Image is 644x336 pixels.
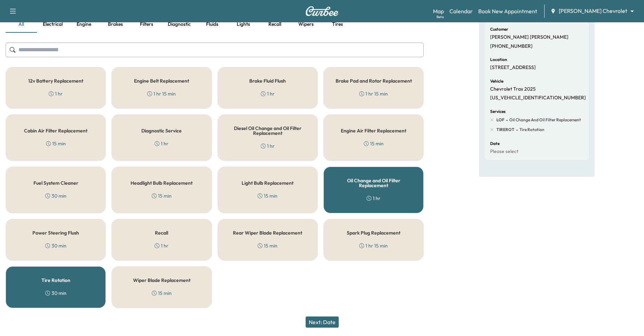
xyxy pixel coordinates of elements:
[437,14,444,20] div: Beta
[490,142,500,146] h6: Date
[367,195,380,202] div: 1 hr
[261,90,275,97] div: 1 hr
[141,128,182,133] h5: Diagnostic Service
[242,181,293,185] h5: Light Bulb Replacement
[46,140,66,147] div: 15 min
[496,127,515,132] span: TIREROT
[228,16,259,33] button: Lights
[100,16,131,33] button: Brakes
[290,16,322,33] button: Wipers
[6,16,424,33] div: basic tabs example
[305,6,339,16] img: Curbee Logo
[258,242,277,249] div: 15 min
[490,95,586,101] p: [US_VEHICLE_IDENTIFICATION_NUMBER]
[28,78,83,83] h5: 12v Battery Replacement
[32,230,79,235] h5: Power Steering Flush
[490,43,533,49] p: [PHONE_NUMBER]
[24,128,87,133] h5: Cabin Air Filter Replacement
[322,16,353,33] button: Tires
[364,140,384,147] div: 15 min
[249,78,286,83] h5: Brake Fluid Flush
[37,16,68,33] button: Electrical
[335,178,412,188] h5: Oil Change and Oil Filter Replacement
[559,7,627,15] span: [PERSON_NAME] Chevrolet
[433,7,444,15] a: MapBeta
[131,16,162,33] button: Filters
[196,16,228,33] button: Fluids
[347,230,400,235] h5: Spark Plug Replacement
[490,109,505,114] h6: Services
[359,242,388,249] div: 1 hr 15 min
[147,90,176,97] div: 1 hr 15 min
[490,86,536,92] p: Chevrolet Trax 2025
[45,290,66,297] div: 30 min
[490,58,507,62] h6: Location
[162,16,196,33] button: Diagnostic
[6,16,37,33] button: all
[341,128,406,133] h5: Engine Air Filter Replacement
[134,78,189,83] h5: Engine Belt Replacement
[45,242,66,249] div: 30 min
[155,140,168,147] div: 1 hr
[496,117,504,123] span: LOF
[152,290,172,297] div: 15 min
[233,230,302,235] h5: Rear Wiper Blade Replacement
[261,143,275,150] div: 1 hr
[359,90,388,97] div: 1 hr 15 min
[133,278,190,283] h5: Wiper Blade Replacement
[449,7,473,15] a: Calendar
[258,192,277,199] div: 15 min
[41,278,70,283] h5: Tire Rotation
[336,78,412,83] h5: Brake Pad and Rotor Replacement
[515,126,518,133] span: -
[131,181,193,185] h5: Headlight Bulb Replacement
[152,192,172,199] div: 15 min
[229,126,306,136] h5: Diesel Oil Change and Oil Filter Replacement
[490,79,503,83] h6: Vehicle
[490,27,508,31] h6: Customer
[68,16,100,33] button: Engine
[33,181,78,185] h5: Fuel System Cleaner
[490,34,568,40] p: [PERSON_NAME] [PERSON_NAME]
[490,148,518,155] p: Please select
[504,116,508,123] span: -
[478,7,537,15] a: Book New Appointment
[45,192,66,199] div: 30 min
[490,64,536,71] p: [STREET_ADDRESS]
[259,16,290,33] button: Recall
[155,230,168,235] h5: Recall
[508,117,581,123] span: Oil Change and Oil Filter Replacement
[306,316,339,328] button: Next: Date
[49,90,63,97] div: 1 hr
[518,127,544,132] span: Tire Rotation
[155,242,168,249] div: 1 hr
